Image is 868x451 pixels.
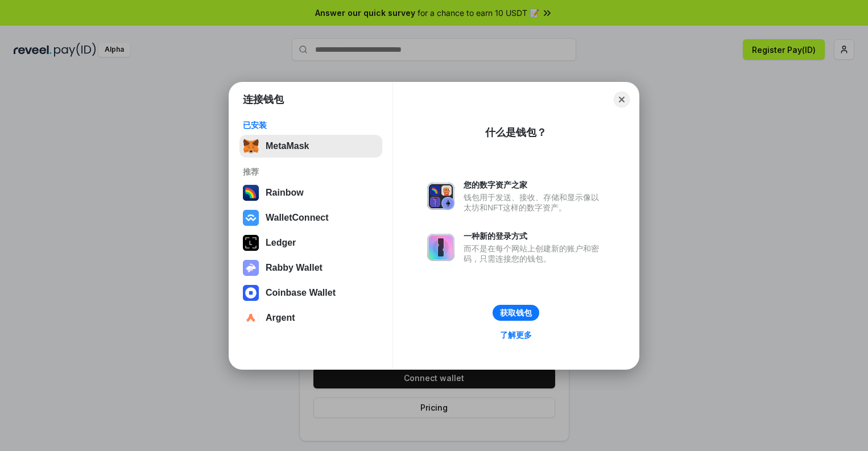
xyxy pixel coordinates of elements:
img: svg+xml,%3Csvg%20width%3D%2228%22%20height%3D%2228%22%20viewBox%3D%220%200%2028%2028%22%20fill%3D... [243,285,259,301]
div: 而不是在每个网站上创建新的账户和密码，只需连接您的钱包。 [464,243,605,264]
img: svg+xml,%3Csvg%20width%3D%2228%22%20height%3D%2228%22%20viewBox%3D%220%200%2028%2028%22%20fill%3D... [243,210,259,226]
div: 钱包用于发送、接收、存储和显示像以太坊和NFT这样的数字资产。 [464,192,605,213]
div: 什么是钱包？ [485,126,547,139]
div: 您的数字资产之家 [464,180,605,190]
button: 获取钱包 [493,305,539,321]
button: Ledger [239,231,382,254]
div: WalletConnect [266,213,329,223]
img: svg+xml,%3Csvg%20width%3D%22120%22%20height%3D%22120%22%20viewBox%3D%220%200%20120%20120%22%20fil... [243,185,259,201]
div: 获取钱包 [500,308,532,318]
div: Rainbow [266,188,304,198]
img: svg+xml,%3Csvg%20xmlns%3D%22http%3A%2F%2Fwww.w3.org%2F2000%2Fsvg%22%20fill%3D%22none%22%20viewBox... [243,260,259,276]
div: MetaMask [266,141,309,151]
img: svg+xml,%3Csvg%20xmlns%3D%22http%3A%2F%2Fwww.w3.org%2F2000%2Fsvg%22%20fill%3D%22none%22%20viewBox... [427,234,454,261]
button: MetaMask [239,135,382,158]
div: Argent [266,313,295,323]
a: 了解更多 [493,328,539,342]
img: svg+xml,%3Csvg%20xmlns%3D%22http%3A%2F%2Fwww.w3.org%2F2000%2Fsvg%22%20fill%3D%22none%22%20viewBox... [427,183,454,210]
button: Rabby Wallet [239,256,382,279]
div: Ledger [266,238,296,248]
img: svg+xml,%3Csvg%20fill%3D%22none%22%20height%3D%2233%22%20viewBox%3D%220%200%2035%2033%22%20width%... [243,138,259,154]
img: svg+xml,%3Csvg%20xmlns%3D%22http%3A%2F%2Fwww.w3.org%2F2000%2Fsvg%22%20width%3D%2228%22%20height%3... [243,235,259,251]
button: Close [614,92,630,107]
button: Argent [239,307,382,329]
button: Coinbase Wallet [239,282,382,304]
div: 了解更多 [500,330,532,340]
div: 一种新的登录方式 [464,231,605,241]
h1: 连接钱包 [243,93,284,106]
div: 已安装 [243,120,379,130]
button: WalletConnect [239,206,382,229]
div: 推荐 [243,167,379,177]
img: svg+xml,%3Csvg%20width%3D%2228%22%20height%3D%2228%22%20viewBox%3D%220%200%2028%2028%22%20fill%3D... [243,310,259,326]
button: Rainbow [239,181,382,204]
div: Rabby Wallet [266,263,323,273]
div: Coinbase Wallet [266,288,336,298]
